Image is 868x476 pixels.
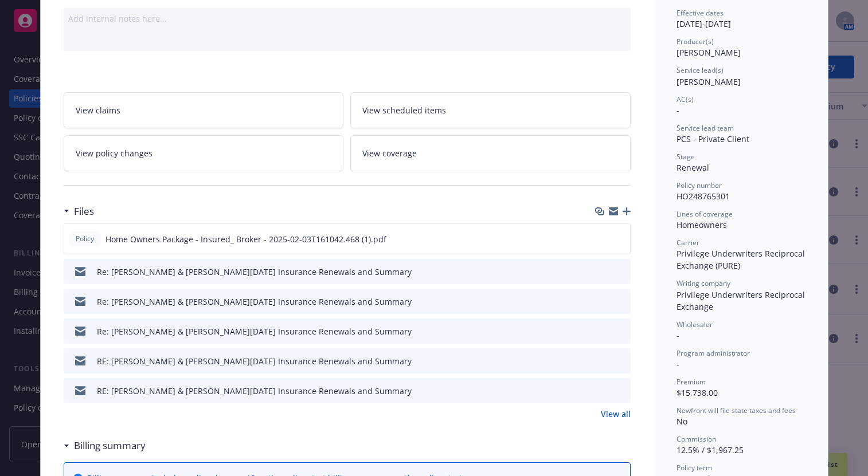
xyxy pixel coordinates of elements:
[677,359,679,369] span: -
[616,355,626,367] button: preview file
[677,152,695,162] span: Stage
[597,266,607,278] button: download file
[677,8,724,18] span: Effective dates
[73,234,96,244] span: Policy
[677,123,734,133] span: Service lead team
[597,233,606,245] button: download file
[64,135,344,171] a: View policy changes
[64,438,146,453] div: Billing summary
[68,13,626,25] div: Add internal notes here...
[677,416,687,427] span: No
[105,233,386,245] span: Home Owners Package - Insured_ Broker - 2025-02-03T161042.468 (1).pdf
[97,296,412,308] div: Re: [PERSON_NAME] & [PERSON_NAME][DATE] Insurance Renewals and Summary
[677,406,796,415] span: Newfront will file state taxes and fees
[350,92,631,128] a: View scheduled items
[677,162,709,173] span: Renewal
[677,289,807,312] span: Privilege Underwriters Reciprocal Exchange
[97,325,412,337] div: Re: [PERSON_NAME] & [PERSON_NAME][DATE] Insurance Renewals and Summary
[97,385,412,397] div: RE: [PERSON_NAME] & [PERSON_NAME][DATE] Insurance Renewals and Summary
[615,233,625,245] button: preview file
[677,76,741,87] span: [PERSON_NAME]
[677,8,805,30] div: [DATE] - [DATE]
[677,65,724,75] span: Service lead(s)
[677,434,716,444] span: Commission
[677,330,679,341] span: -
[677,320,713,329] span: Wholesaler
[677,348,750,358] span: Program administrator
[74,438,146,453] h3: Billing summary
[64,204,94,219] div: Files
[362,147,417,159] span: View coverage
[616,296,626,308] button: preview file
[616,266,626,278] button: preview file
[677,105,679,116] span: -
[677,37,714,46] span: Producer(s)
[677,278,730,288] span: Writing company
[677,238,699,247] span: Carrier
[76,104,120,116] span: View claims
[597,296,607,308] button: download file
[64,92,344,128] a: View claims
[362,104,446,116] span: View scheduled items
[677,133,749,144] span: PCS - Private Client
[74,204,94,219] h3: Files
[677,248,807,271] span: Privilege Underwriters Reciprocal Exchange (PURE)
[677,47,741,58] span: [PERSON_NAME]
[97,266,412,278] div: Re: [PERSON_NAME] & [PERSON_NAME][DATE] Insurance Renewals and Summary
[350,135,631,171] a: View coverage
[601,408,631,420] a: View all
[677,387,718,398] span: $15,738.00
[677,377,706,387] span: Premium
[677,463,712,473] span: Policy term
[677,180,722,190] span: Policy number
[677,219,805,231] div: Homeowners
[677,95,694,104] span: AC(s)
[677,209,733,219] span: Lines of coverage
[616,325,626,337] button: preview file
[97,355,412,367] div: RE: [PERSON_NAME] & [PERSON_NAME][DATE] Insurance Renewals and Summary
[677,444,744,455] span: 12.5% / $1,967.25
[76,147,153,159] span: View policy changes
[677,191,730,202] span: HO248765301
[597,325,607,337] button: download file
[616,385,626,397] button: preview file
[597,355,607,367] button: download file
[597,385,607,397] button: download file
